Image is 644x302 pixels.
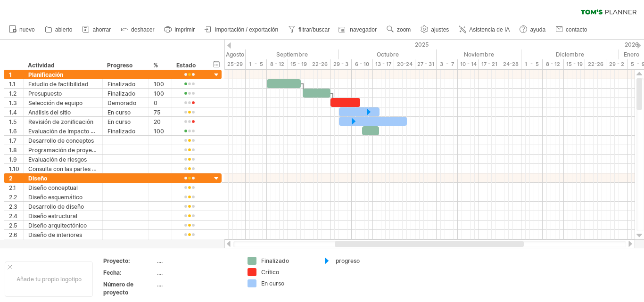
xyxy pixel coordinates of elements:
font: deshacer [131,26,154,33]
div: Diciembre de 2025 [521,49,619,59]
font: 2.6 [9,231,17,238]
font: Diseño estructural [28,212,77,220]
font: 22-26 [312,61,328,67]
font: 100 [154,128,164,135]
font: 8 - 12 [270,61,284,67]
font: filtrar/buscar [298,26,330,33]
div: Octubre de 2025 [339,49,437,59]
font: nuevo [19,26,35,33]
font: Diseño de interiores [28,231,82,238]
font: Actividad [28,62,55,69]
font: Demorado [107,99,136,106]
font: 29 - 2 [609,61,624,67]
font: Selección de equipo [28,99,83,106]
a: abierto [42,24,75,36]
font: 6 - 10 [355,61,369,67]
font: Finalizado [261,257,289,264]
font: Planificación [28,71,63,78]
font: 1 - 5 [249,61,263,67]
font: 24-28 [503,61,519,67]
a: ahorrar [80,24,114,36]
font: 8 - 12 [546,61,560,67]
font: 1 - 5 [525,61,539,67]
font: Evaluación de riesgos [28,156,87,163]
a: deshacer [118,24,157,36]
font: Revisión de zonificación [28,118,93,125]
font: Análisis del sitio [28,109,71,116]
font: Presupuesto [28,90,62,97]
font: Evaluación de Impacto Ambiental [28,127,118,135]
font: Finalizado [107,128,135,135]
font: .... [157,269,163,276]
font: 2 [9,175,13,182]
font: Finalizado [107,90,135,97]
font: 1.2 [9,90,17,97]
font: Diseño conceptual [28,184,78,191]
font: 1.3 [9,99,17,106]
font: ahorrar [92,26,111,33]
font: 2.2 [9,194,17,201]
font: progreso [336,257,360,264]
font: 20-24 [397,61,413,67]
font: Finalizado [107,81,135,88]
font: navegador [350,26,377,33]
font: Agosto [226,51,244,58]
font: 1.6 [9,128,17,135]
font: 1.8 [9,147,17,154]
font: Diciembre [556,51,584,58]
font: Noviembre [464,51,494,58]
font: En curso [107,109,131,116]
font: 2.5 [9,222,17,229]
font: En curso [261,280,284,287]
font: Asistencia de IA [469,26,510,33]
font: 2.1 [9,184,16,191]
font: 100 [154,81,164,88]
a: ayuda [517,24,548,36]
font: 22-26 [588,61,603,67]
font: 1.5 [9,118,17,125]
font: importación / exportación [215,26,278,33]
font: 1.10 [9,165,19,172]
font: abierto [55,26,73,33]
font: Programación de proyectos [28,146,103,154]
font: .... [157,257,163,264]
font: Crítico [261,269,279,276]
font: 25-29 [227,61,243,67]
font: Proyecto: [103,257,130,264]
div: Septiembre de 2025 [246,49,339,59]
a: importación / exportación [202,24,281,36]
font: 2.4 [9,212,17,220]
font: Enero [624,51,639,58]
font: imprimir [174,26,195,33]
font: Octubre [377,51,399,58]
font: .... [157,281,163,288]
font: Estado [176,62,196,69]
font: 1.1 [9,81,16,88]
a: ajustes [418,24,452,36]
font: Desarrollo de diseño [28,203,84,210]
font: Número de proyecto [103,281,133,296]
font: 2026 [625,41,639,48]
font: 15 - 19 [290,61,307,67]
font: 2025 [415,41,429,48]
font: ayuda [530,26,545,33]
font: 15 - 19 [566,61,583,67]
font: % [153,62,158,69]
font: 1.9 [9,156,17,163]
font: 13 - 17 [375,61,391,67]
font: 1 [9,71,12,78]
font: 1.7 [9,137,17,144]
font: 75 [154,109,160,116]
a: imprimir [162,24,198,36]
font: Consulta con las partes interesadas [28,165,124,172]
font: 100 [154,90,164,97]
font: Progreso [107,62,132,69]
font: Estudio de factibilidad [28,81,89,88]
font: Septiembre [276,51,308,58]
font: Diseño [28,175,47,182]
font: Añade tu propio logotipo [17,276,82,283]
font: Fecha: [103,269,122,276]
a: navegador [337,24,380,36]
font: 29 - 3 [333,61,348,67]
font: Diseño arquitectónico [28,222,87,229]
